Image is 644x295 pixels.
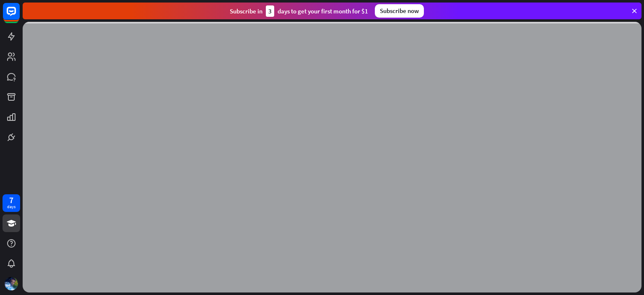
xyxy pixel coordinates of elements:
a: 7 days [3,194,20,212]
div: Subscribe in days to get your first month for $1 [230,5,368,17]
div: Subscribe now [375,4,424,18]
div: 7 [9,196,13,204]
div: days [7,204,16,210]
div: 3 [266,5,274,17]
